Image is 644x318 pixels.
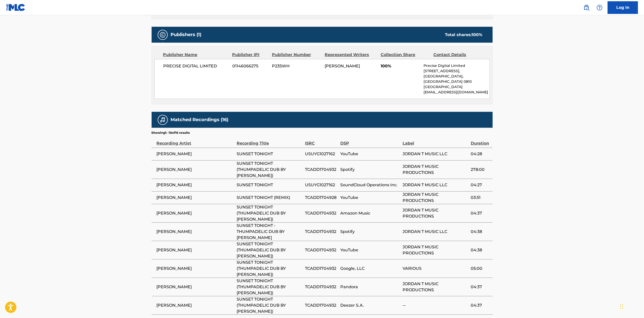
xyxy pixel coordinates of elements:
[424,68,489,74] p: [STREET_ADDRESS],
[340,229,400,235] span: Spotify
[424,84,489,90] p: [GEOGRAPHIC_DATA]
[163,63,229,69] span: PRECISE DIGITAL LIMITED
[157,302,234,308] span: [PERSON_NAME]
[381,63,420,69] span: 100%
[340,284,400,290] span: Pandora
[152,130,190,135] p: Showing 1 - 10 of 16 results
[305,195,338,201] span: TCADD1704928
[157,167,234,173] span: [PERSON_NAME]
[403,151,468,157] span: JORDAN T MUSIC LLC
[325,64,360,68] span: [PERSON_NAME]
[305,247,338,253] span: TCADD1704932
[403,281,468,293] span: JORDAN T MUSIC PRODUCTIONS
[237,259,302,278] span: SUNSET TONIGHT (THUMPADELIC DUB BY [PERSON_NAME])
[305,302,338,308] span: TCADD1704932
[157,195,234,201] span: [PERSON_NAME]
[157,229,234,235] span: [PERSON_NAME]
[403,164,468,176] span: JORDAN T MUSIC PRODUCTIONS
[163,52,229,58] div: Publisher Name
[157,266,234,272] span: [PERSON_NAME]
[403,207,468,219] span: JORDAN T MUSIC PRODUCTIONS
[424,63,489,68] p: Precise Digital Limited
[305,182,338,188] span: USUYG1027162
[471,182,490,188] span: 04:27
[237,182,302,188] span: SUNSET TONIGHT
[581,3,592,13] a: Public Search
[6,4,25,11] img: MLC Logo
[237,195,302,201] span: SUNSET TONIGHT (REMIX)
[471,167,490,173] span: 278:00
[471,302,490,308] span: 04:37
[237,278,302,296] span: SUNSET TONIGHT (THUMPADELIC DUB BY [PERSON_NAME])
[340,182,400,188] span: SoundCloud Operations Inc.
[157,210,234,216] span: [PERSON_NAME]
[424,90,489,95] p: [EMAIL_ADDRESS][DOMAIN_NAME]
[471,210,490,216] span: 04:37
[340,210,400,216] span: Amazon Music
[471,247,490,253] span: 04:38
[403,135,468,146] div: Label
[171,32,202,38] h5: Publishers (1)
[471,151,490,157] span: 04:28
[471,135,490,146] div: Duration
[340,151,400,157] span: YouTube
[157,247,234,253] span: [PERSON_NAME]
[340,195,400,201] span: YouTube
[381,52,430,58] div: Collection Share
[157,182,234,188] span: [PERSON_NAME]
[445,32,483,38] div: Total shares:
[305,167,338,173] span: TCADD1704932
[471,284,490,290] span: 04:37
[620,299,623,314] div: Drag
[237,296,302,314] span: SUNSET TONIGHT (THUMPADELIC DUB BY [PERSON_NAME])
[608,1,638,14] a: Log In
[403,302,468,308] span: --
[434,52,483,58] div: Contact Details
[471,195,490,201] span: 03:51
[237,241,302,259] span: SUNSET TONIGHT (THUMPADELIC DUB BY [PERSON_NAME])
[340,247,400,253] span: YouTube
[157,151,234,157] span: [PERSON_NAME]
[583,5,590,11] img: search
[403,229,468,235] span: JORDAN T MUSIC LLC
[403,266,468,272] span: VARIOUS
[403,192,468,204] span: JORDAN T MUSIC PRODUCTIONS
[237,135,302,146] div: Recording Title
[160,117,166,123] img: Matched Recordings
[305,210,338,216] span: TCADD1704932
[157,135,234,146] div: Recording Artist
[305,135,338,146] div: ISRC
[472,32,483,37] span: 100 %
[595,3,605,13] div: Help
[340,266,400,272] span: Google, LLC
[340,167,400,173] span: Spotify
[272,63,321,69] span: P235WH
[232,52,268,58] div: Publisher IPI
[403,244,468,256] span: JORDAN T MUSIC PRODUCTIONS
[597,5,603,11] img: help
[171,117,229,123] h5: Matched Recordings (16)
[403,182,468,188] span: JORDAN T MUSIC LLC
[157,284,234,290] span: [PERSON_NAME]
[340,302,400,308] span: Deezer S.A.
[424,74,489,84] p: [GEOGRAPHIC_DATA], [GEOGRAPHIC_DATA] 0810
[160,32,166,38] img: Publishers
[237,204,302,222] span: SUNSET TONIGHT (THUMPADELIC DUB BY [PERSON_NAME])
[340,135,400,146] div: DSP
[305,266,338,272] span: TCADD1704932
[471,266,490,272] span: 05:00
[272,52,321,58] div: Publisher Number
[471,229,490,235] span: 04:38
[305,229,338,235] span: TCADD1704932
[237,151,302,157] span: SUNSET TONIGHT
[232,63,268,69] span: 01146066275
[237,223,302,241] span: SUNSET TONIGHT - THUMPADELIC DUB BY [PERSON_NAME]
[325,52,377,58] div: Represented Writers
[619,294,644,318] iframe: Chat Widget
[305,151,338,157] span: USUYG1027162
[237,161,302,179] span: SUNSET TONIGHT (THUMPADELIC DUB BY [PERSON_NAME])
[305,284,338,290] span: TCADD1704932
